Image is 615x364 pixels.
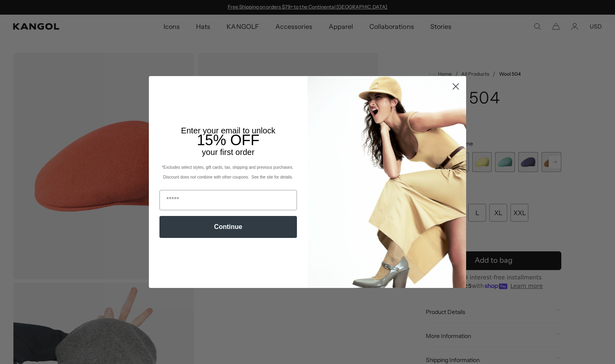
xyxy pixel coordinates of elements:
button: Continue [159,216,297,238]
span: Enter your email to unlock [181,126,275,135]
span: *Excludes select styles, gift cards, tax, shipping and previous purchases. Discount does not comb... [162,165,294,179]
input: Email [159,190,297,210]
img: 93be19ad-e773-4382-80b9-c9d740c9197f.jpeg [307,76,466,288]
span: 15% OFF [197,132,260,148]
button: Close dialog [449,79,463,94]
span: your first order [202,148,254,157]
